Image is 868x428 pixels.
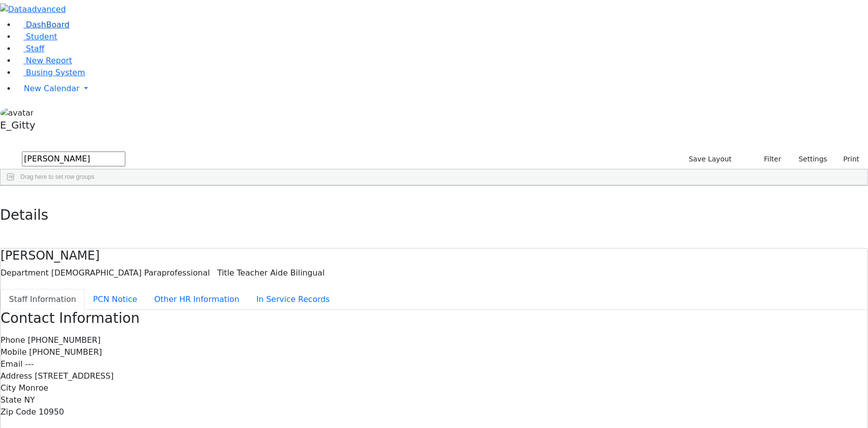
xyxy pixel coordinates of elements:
button: In Service Records [248,289,338,310]
span: [PHONE_NUMBER] [28,335,101,345]
a: Staff [16,44,44,53]
button: Settings [786,151,832,167]
span: NY [24,395,35,405]
a: Student [16,32,57,41]
button: Staff Information [0,289,85,310]
input: Search [22,151,125,166]
span: Monroe [18,383,48,393]
button: PCN Notice [85,289,146,310]
span: New Calendar [24,84,80,93]
label: Department [0,267,49,279]
label: Title [217,267,234,279]
label: Phone [0,334,25,346]
span: Busing System [26,68,85,77]
a: DashBoard [16,20,70,29]
span: [DEMOGRAPHIC_DATA] Paraprofessional [51,268,210,278]
button: Filter [751,151,786,167]
span: DashBoard [26,20,70,29]
label: Mobile [0,346,26,358]
span: [PHONE_NUMBER] [29,347,102,357]
span: 10950 [39,407,64,417]
button: Print [832,151,864,167]
span: Student [26,32,57,41]
button: Save Layout [684,151,736,167]
a: Busing System [16,68,85,77]
span: New Report [26,56,72,65]
label: Zip Code [0,406,36,418]
h3: Contact Information [0,310,868,327]
label: Address [0,370,32,382]
label: Email [0,358,22,370]
span: Drag here to set row groups [20,173,95,180]
a: New Calendar [16,79,868,99]
label: City [0,382,16,394]
a: New Report [16,56,72,65]
button: Other HR Information [146,289,248,310]
h4: [PERSON_NAME] [0,249,868,263]
label: State [0,394,21,406]
span: Teacher Aide Bilingual [237,268,325,278]
span: Staff [26,44,44,53]
span: [STREET_ADDRESS] [35,371,114,381]
span: --- [25,359,33,369]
